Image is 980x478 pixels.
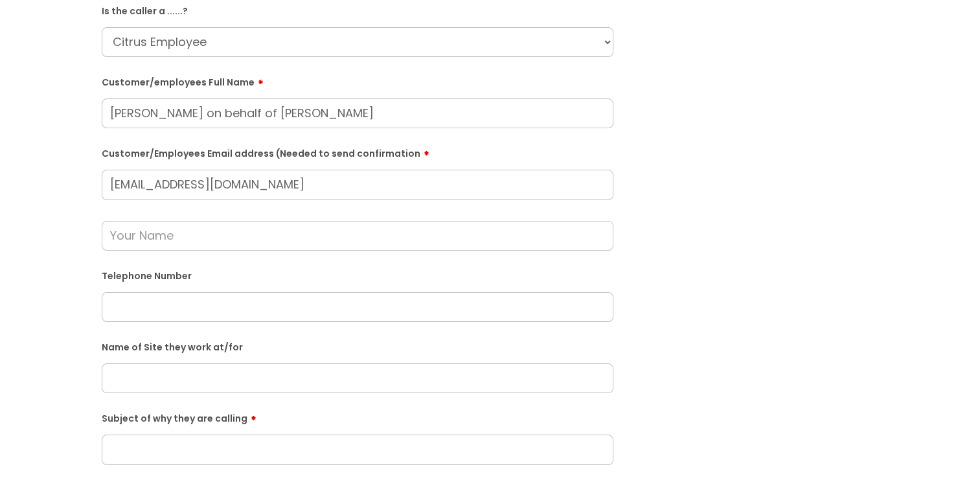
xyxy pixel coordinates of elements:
[102,3,613,17] label: Is the caller a ......?
[102,73,613,88] label: Customer/employees Full Name
[102,409,613,424] label: Subject of why they are calling
[102,268,613,282] label: Telephone Number
[102,339,613,353] label: Name of Site they work at/for
[102,144,613,159] label: Customer/Employees Email address (Needed to send confirmation
[102,221,613,251] input: Your Name
[102,170,613,199] input: Email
